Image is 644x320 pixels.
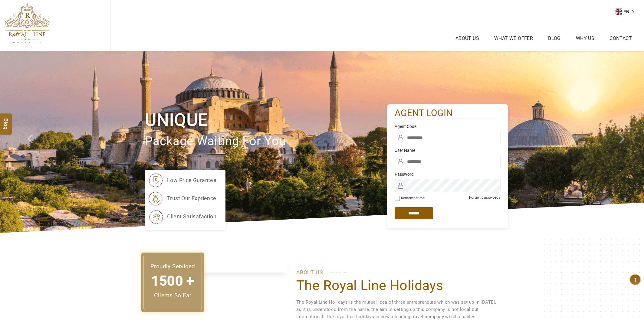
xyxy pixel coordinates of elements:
h1: The Royal Line Holidays [296,277,499,294]
li: low price gurantee [148,173,216,188]
a: Forgot password? [469,195,501,200]
p: package waiting for you [145,131,387,152]
a: About Us [454,34,481,43]
li: client satisafaction [148,209,216,224]
label: Remember me [401,196,425,200]
a: EN [616,7,639,16]
label: User Name [395,147,501,153]
a: Why Us [574,34,596,43]
aside: Language selected: English [616,7,639,16]
a: What we Offer [493,34,534,43]
li: trust our exprience [148,191,216,206]
a: Check next image [612,51,644,233]
h2: agent login [395,107,501,119]
label: Agent Code [395,123,501,129]
p: ABOUT US [296,268,499,277]
h1: Unique [145,109,387,131]
a: Contact [608,34,633,43]
label: Password [395,171,501,177]
div: Language [616,7,639,16]
a: Blog [547,34,562,43]
span: Blog [2,118,10,123]
span: ............ [327,267,347,276]
a: Check next prev [19,51,51,233]
img: The Royal Line Holidays [5,3,50,44]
